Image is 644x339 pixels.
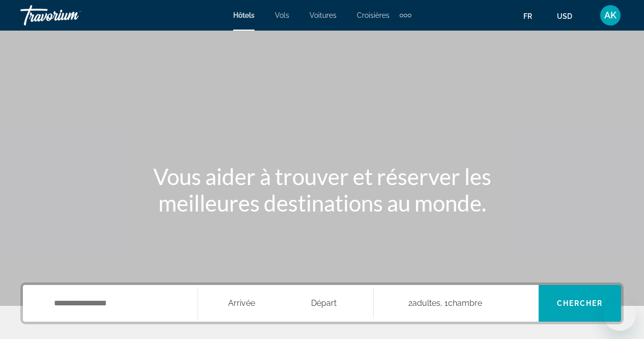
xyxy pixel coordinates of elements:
button: Chercher [539,285,621,322]
span: Adultes [412,298,440,308]
button: Travelers: 2 adults, 0 children [374,285,539,322]
span: fr [523,12,532,20]
a: Hôtels [233,11,255,19]
span: Chercher [557,299,603,307]
iframe: Bouton de lancement de la fenêtre de messagerie [603,298,636,331]
button: Extra navigation items [400,7,411,23]
a: Voitures [310,11,337,19]
div: Search widget [23,285,621,322]
button: Change language [523,9,542,23]
span: , 1 [440,296,482,310]
h1: Vous aider à trouver et réserver les meilleures destinations au monde. [131,163,513,216]
span: USD [557,12,572,20]
span: Chambre [448,298,482,308]
span: AK [604,10,617,20]
button: User Menu [597,5,624,26]
span: 2 [408,296,440,310]
a: Croisières [357,11,389,19]
button: Check in and out dates [198,285,373,322]
button: Change currency [557,9,582,23]
a: Travorium [20,2,122,29]
a: Vols [275,11,289,19]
